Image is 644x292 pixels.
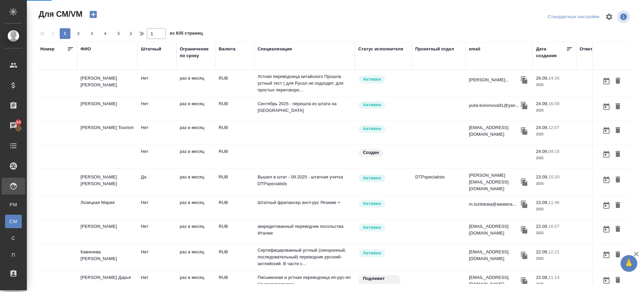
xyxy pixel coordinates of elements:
button: Удалить [612,274,624,287]
td: раз в месяц [176,170,215,194]
button: Удалить [612,223,624,236]
td: RUB [215,170,254,194]
span: из 835 страниц [170,29,203,39]
p: Активен [363,125,381,132]
p: 12:21 [548,249,559,254]
button: Открыть календарь загрузки [601,124,612,137]
button: Открыть календарь загрузки [601,223,612,236]
button: Удалить [612,249,624,261]
a: CM [5,215,22,228]
p: Создан [363,149,379,156]
td: Нет [138,121,176,144]
div: Специализация [258,46,292,52]
button: 5 [113,28,124,39]
p: 11:46 [548,200,559,205]
p: 24.09, [536,125,548,130]
button: Открыть календарь загрузки [601,274,612,287]
p: Письменная и устная переводчица яп-рус-яп Не тестировалась [258,274,352,288]
div: Рядовой исполнитель: назначай с учетом рейтинга [358,223,409,232]
span: 4 [100,30,111,37]
td: раз в месяц [176,220,215,243]
div: Рядовой исполнитель: назначай с учетом рейтинга [358,75,409,84]
p: аккредитованный переводчик посольства Италии [258,223,352,237]
button: Скопировать [519,177,529,187]
p: 2025 [536,230,573,237]
td: раз в месяц [176,145,215,168]
button: Открыть календарь загрузки [601,249,612,261]
button: 🙏 [621,255,637,272]
p: 22.09, [536,224,548,229]
p: [PERSON_NAME]... [469,77,509,83]
p: Активен [363,200,381,207]
span: 3 [87,30,97,37]
td: Да [138,170,176,194]
span: П [8,252,18,258]
p: 2025 [536,107,573,114]
td: Нет [138,145,176,168]
p: 2025 [536,281,573,288]
span: PM [8,201,18,208]
div: split button [546,12,601,22]
div: Рядовой исполнитель: назначай с учетом рейтинга [358,199,409,208]
td: RUB [215,220,254,243]
div: email [469,46,480,52]
td: раз в месяц [176,121,215,144]
p: [EMAIL_ADDRESS][DOMAIN_NAME] [469,124,519,138]
div: Рядовой исполнитель: назначай с учетом рейтинга [358,249,409,258]
button: Скопировать [519,250,529,260]
div: Ограничение по сроку [180,46,212,59]
button: Скопировать [519,276,529,286]
td: [PERSON_NAME] [77,97,138,121]
p: 2025 [536,131,573,138]
p: Активен [363,76,381,83]
p: 22.09, [536,275,548,280]
button: Скопировать [519,225,529,235]
div: Рядовой исполнитель: назначай с учетом рейтинга [358,124,409,133]
td: [PERSON_NAME] [77,220,138,243]
p: 2025 [536,155,573,162]
div: Статус исполнителя [358,46,403,52]
p: Сентябрь 2025 - перешла из штата на [GEOGRAPHIC_DATA] [258,100,352,114]
span: 2 [73,30,84,37]
td: Нет [138,97,176,121]
div: Рядовой исполнитель: назначай с учетом рейтинга [358,174,409,183]
button: Удалить [612,199,624,212]
p: 11:14 [548,275,559,280]
button: Скопировать [519,199,529,209]
button: Скопировать [519,75,529,85]
p: 15:20 [548,174,559,179]
button: Удалить [612,100,624,113]
span: 94 [12,119,25,126]
p: Подлежит внедрению [363,275,396,289]
td: RUB [215,145,254,168]
p: Вышел в штат - 09.2025 - штатная учетка DTPspecialists [258,174,352,187]
td: Нет [138,245,176,269]
button: 2 [73,28,84,39]
button: Удалить [612,174,624,186]
td: RUB [215,72,254,95]
td: раз в месяц [176,245,215,269]
p: [PERSON_NAME][EMAIL_ADDRESS][DOMAIN_NAME] [469,172,519,192]
button: 4 [100,28,111,39]
p: Активен [363,175,381,181]
button: Скопировать [519,100,529,111]
p: [EMAIL_ADDRESS][DOMAIN_NAME] [469,223,519,237]
div: ФИО [80,46,91,52]
button: Скопировать [519,126,529,136]
button: Открыть календарь загрузки [601,174,612,186]
p: 23.09, [536,174,548,179]
p: 16:07 [548,224,559,229]
button: Открыть календарь загрузки [601,199,612,212]
div: Штатный [141,46,161,52]
td: RUB [215,245,254,269]
p: 24.09, [536,101,548,106]
p: Сертифицированный устный (синхронный, последовательный) переводчик русский-английский. В части с... [258,247,352,267]
td: [PERSON_NAME] [PERSON_NAME] [77,72,138,95]
p: Штатный фрилансер англ-рус Резюме + [258,199,352,206]
td: Каменева [PERSON_NAME] [77,245,138,269]
td: [PERSON_NAME] Tourism [77,121,138,144]
td: Нет [138,196,176,219]
button: Открыть календарь загрузки [601,100,612,113]
div: Валюта [219,46,235,52]
span: Посмотреть информацию [617,10,631,23]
